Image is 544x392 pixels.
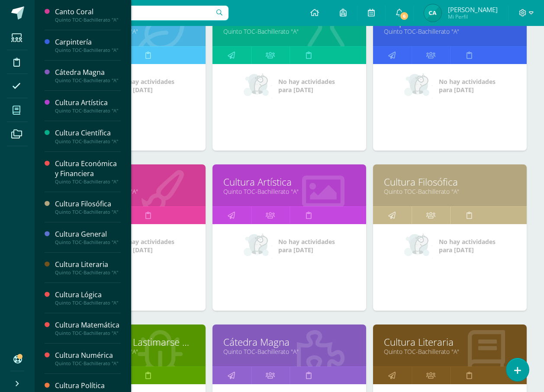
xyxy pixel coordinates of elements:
[244,233,272,259] img: no_activities_small.png
[55,37,121,53] a: CarpinteríaQuinto TOC-Bachillerato "A"
[55,98,121,114] a: Cultura ArtísticaQuinto TOC-Bachillerato "A"
[40,6,229,20] input: Busca un usuario...
[55,108,121,114] div: Quinto TOC-Bachillerato "A"
[55,199,121,215] a: Cultura FilosóficaQuinto TOC-Bachillerato "A"
[55,350,121,360] div: Cultura Numérica
[55,300,121,306] div: Quinto TOC-Bachillerato "A"
[55,138,121,145] div: Quinto TOC-Bachillerato "A"
[55,67,121,84] a: Cátedra MagnaQuinto TOC-Bachillerato "A"
[223,175,355,189] a: Cultura Artística
[55,7,121,17] div: Canto Coral
[55,47,121,53] div: Quinto TOC-Bachillerato "A"
[55,350,121,366] a: Cultura NuméricaQuinto TOC-Bachillerato "A"
[424,4,441,22] img: b7342dc4e91b77b46167f0ff264981b6.png
[384,175,516,189] a: Cultura Filosófica
[223,187,355,196] a: Quinto TOC-Bachillerato "A"
[55,179,121,185] div: Quinto TOC-Bachillerato "A"
[55,98,121,108] div: Cultura Artística
[439,238,496,254] span: No hay actividades para [DATE]
[278,238,335,254] span: No hay actividades para [DATE]
[55,290,121,300] div: Cultura Lógica
[55,260,121,270] div: Cultura Literaria
[55,209,121,215] div: Quinto TOC-Bachillerato "A"
[118,77,174,94] span: No hay actividades para [DATE]
[55,37,121,47] div: Carpintería
[384,187,516,196] a: Quinto TOC-Bachillerato "A"
[55,320,121,336] a: Cultura MatemáticaQuinto TOC-Bachillerato "A"
[118,238,174,254] span: No hay actividades para [DATE]
[55,260,121,276] a: Cultura LiterariaQuinto TOC-Bachillerato "A"
[55,229,121,239] div: Cultura General
[384,27,516,35] a: Quinto TOC-Bachillerato "A"
[448,13,498,20] span: Mi Perfil
[55,381,121,391] div: Cultura Política
[244,73,272,99] img: no_activities_small.png
[55,159,121,185] a: Cultura Económica y FinancieraQuinto TOC-Bachillerato "A"
[55,199,121,209] div: Cultura Filosófica
[55,67,121,77] div: Cátedra Magna
[448,5,498,14] span: [PERSON_NAME]
[223,27,355,35] a: Quinto TOC-Bachillerato "A"
[55,320,121,330] div: Cultura Matemática
[404,233,433,259] img: no_activities_small.png
[55,17,121,23] div: Quinto TOC-Bachillerato "A"
[55,128,121,138] div: Cultura Científica
[399,11,409,21] span: 6
[55,330,121,336] div: Quinto TOC-Bachillerato "A"
[55,77,121,84] div: Quinto TOC-Bachillerato "A"
[439,77,496,94] span: No hay actividades para [DATE]
[55,7,121,23] a: Canto CoralQuinto TOC-Bachillerato "A"
[55,239,121,245] div: Quinto TOC-Bachillerato "A"
[55,128,121,144] a: Cultura CientíficaQuinto TOC-Bachillerato "A"
[55,290,121,306] a: Cultura LógicaQuinto TOC-Bachillerato "A"
[55,360,121,366] div: Quinto TOC-Bachillerato "A"
[55,159,121,179] div: Cultura Económica y Financiera
[55,270,121,276] div: Quinto TOC-Bachillerato "A"
[278,77,335,94] span: No hay actividades para [DATE]
[223,347,355,356] a: Quinto TOC-Bachillerato "A"
[384,347,516,356] a: Quinto TOC-Bachillerato "A"
[55,229,121,245] a: Cultura GeneralQuinto TOC-Bachillerato "A"
[384,335,516,349] a: Cultura Literaria
[404,73,433,99] img: no_activities_small.png
[223,335,355,349] a: Cátedra Magna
